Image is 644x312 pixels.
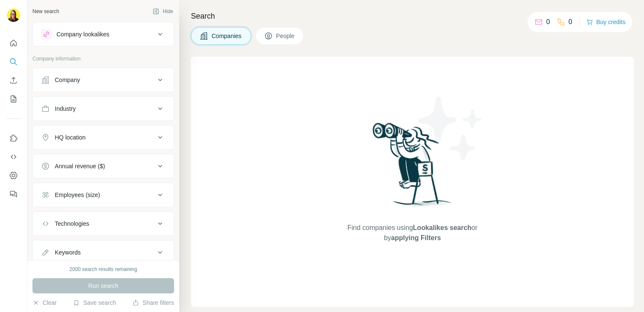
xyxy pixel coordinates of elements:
p: 0 [546,17,550,27]
button: Clear [32,298,56,307]
p: Company information [32,55,174,63]
button: Use Surfe API [7,149,20,164]
img: Surfe Illustration - Woman searching with binoculars [369,120,456,215]
div: Annual revenue ($) [55,162,105,170]
div: Company lookalikes [56,30,109,38]
button: Hide [147,5,179,18]
button: HQ location [33,127,174,148]
button: Company [33,70,174,90]
button: Keywords [33,242,174,263]
span: Lookalikes search [413,224,472,231]
button: Search [7,54,20,69]
div: Industry [55,104,76,113]
span: applying Filters [391,234,441,241]
div: New search [32,8,59,15]
button: Annual revenue ($) [33,156,174,176]
span: Companies [212,32,242,40]
div: Company [55,76,80,84]
button: Dashboard [7,168,20,183]
button: Technologies [33,213,174,234]
button: Industry [33,99,174,119]
button: Employees (size) [33,185,174,205]
span: Find companies using or by [345,223,480,243]
img: Avatar [7,8,20,22]
button: Use Surfe on LinkedIn [7,131,20,146]
div: Keywords [55,248,80,257]
div: HQ location [55,133,86,142]
button: Company lookalikes [33,24,174,44]
h4: Search [191,10,634,22]
button: Save search [73,298,116,307]
div: Employees (size) [55,191,100,199]
button: Buy credits [586,16,625,28]
button: Enrich CSV [7,73,20,88]
span: People [276,32,295,40]
img: Surfe Illustration - Stars [413,90,488,167]
div: 2000 search results remaining [70,265,137,273]
div: Technologies [55,219,89,228]
button: Feedback [7,186,20,202]
button: My lists [7,91,20,107]
p: 0 [569,17,572,27]
button: Quick start [7,36,20,51]
button: Share filters [132,298,174,307]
